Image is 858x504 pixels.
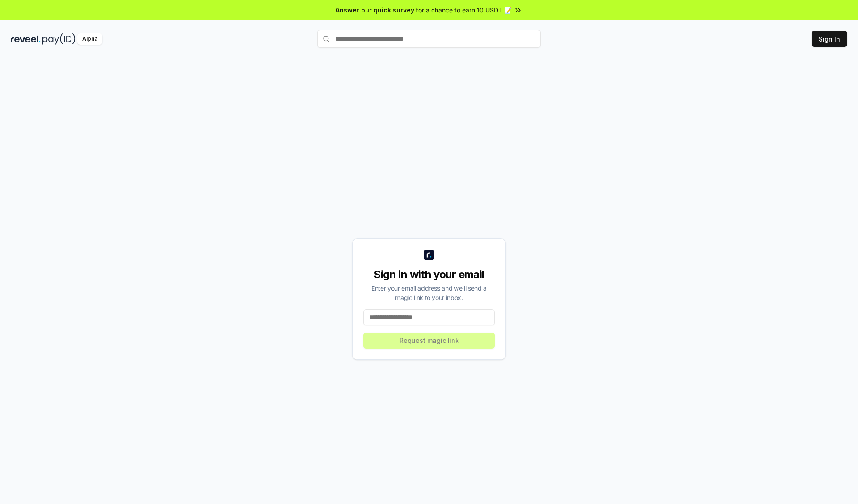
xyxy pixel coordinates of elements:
span: for a chance to earn 10 USDT 📝 [416,5,512,15]
div: Sign in with your email [363,267,495,282]
img: reveel_dark [11,33,41,45]
button: Sign In [812,31,847,47]
img: pay_id [42,33,76,45]
img: logo_small [424,250,434,260]
div: Enter your email address and we’ll send a magic link to your inbox. [363,283,495,302]
div: Alpha [77,33,102,45]
span: Answer our quick survey [336,5,414,15]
